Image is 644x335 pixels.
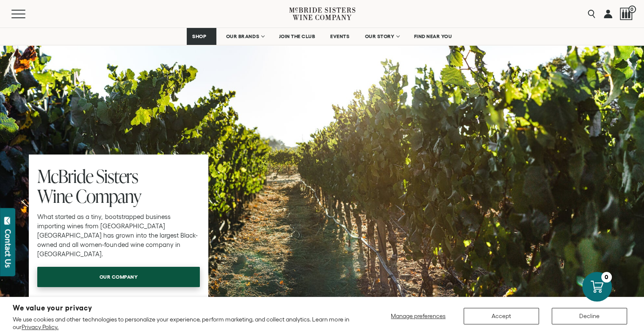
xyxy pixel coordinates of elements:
h2: We value your privacy [13,305,355,312]
span: JOIN THE CLUB [279,33,315,39]
span: Company [76,183,141,208]
div: Contact Us [4,229,12,268]
button: Accept [464,308,539,324]
a: our company [37,267,200,287]
a: FIND NEAR YOU [409,28,458,45]
span: Sisters [96,163,138,188]
button: Decline [552,308,627,324]
span: SHOP [192,33,207,39]
span: Wine [37,183,72,208]
a: OUR STORY [359,28,404,45]
a: SHOP [187,28,216,45]
a: EVENTS [325,28,355,45]
span: Manage preferences [391,313,445,319]
a: JOIN THE CLUB [274,28,321,45]
button: Manage preferences [386,308,451,324]
a: OUR BRANDS [221,28,269,45]
span: 0 [628,6,636,13]
span: FIND NEAR YOU [414,33,452,39]
span: OUR STORY [365,33,394,39]
div: 0 [601,272,612,282]
a: Privacy Policy. [22,324,58,330]
button: Mobile Menu Trigger [11,10,42,18]
span: EVENTS [330,33,349,39]
p: What started as a tiny, bootstrapped business importing wines from [GEOGRAPHIC_DATA] [GEOGRAPHIC_... [37,212,200,259]
p: We use cookies and other technologies to personalize your experience, perform marketing, and coll... [13,316,355,331]
span: McBride [37,163,93,188]
span: OUR BRANDS [226,33,259,39]
span: our company [85,269,153,285]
